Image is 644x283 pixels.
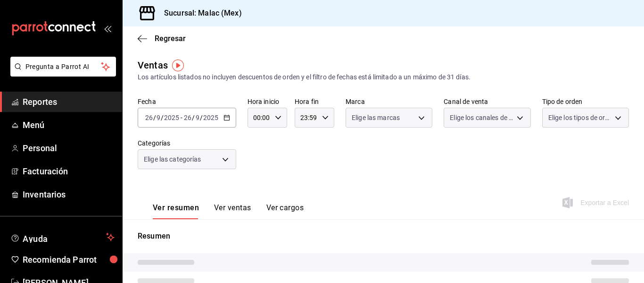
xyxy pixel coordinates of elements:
[138,231,629,242] p: Resumen
[450,113,513,122] span: Elige los canales de venta
[138,58,168,72] div: Ventas
[172,60,184,71] img: Tooltip marker
[192,114,195,121] span: /
[144,154,201,164] span: Elige las categorías
[138,98,236,105] label: Fecha
[155,34,186,43] span: Regresar
[23,165,115,178] span: Facturación
[157,8,242,19] h3: Sucursal: Malac (Mex)
[203,114,219,121] input: ----
[161,114,164,121] span: /
[248,98,287,105] label: Hora inicio
[444,98,530,105] label: Canal de venta
[266,203,304,219] button: Ver cargos
[23,142,115,154] span: Personal
[181,114,182,121] span: -
[164,114,180,121] input: ----
[23,188,115,201] span: Inventarios
[346,98,432,105] label: Marca
[153,114,156,121] span: /
[153,203,304,219] div: navigation tabs
[542,98,629,105] label: Tipo de orden
[25,62,101,72] span: Pregunta a Parrot AI
[23,119,115,131] span: Menú
[138,140,236,146] label: Categorías
[352,113,400,122] span: Elige las marcas
[104,25,111,32] button: open_drawer_menu
[145,114,153,121] input: --
[23,95,115,108] span: Reportes
[138,34,186,43] button: Regresar
[295,98,334,105] label: Hora fin
[183,114,192,121] input: --
[23,232,102,243] span: Ayuda
[23,253,115,266] span: Recomienda Parrot
[548,113,611,122] span: Elige los tipos de orden
[10,57,116,77] button: Pregunta a Parrot AI
[153,203,199,219] button: Ver resumen
[7,69,116,78] a: Pregunta a Parrot AI
[214,203,251,219] button: Ver ventas
[156,114,161,121] input: --
[195,114,200,121] input: --
[138,72,629,82] div: Los artículos listados no incluyen descuentos de orden y el filtro de fechas está limitado a un m...
[200,114,203,121] span: /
